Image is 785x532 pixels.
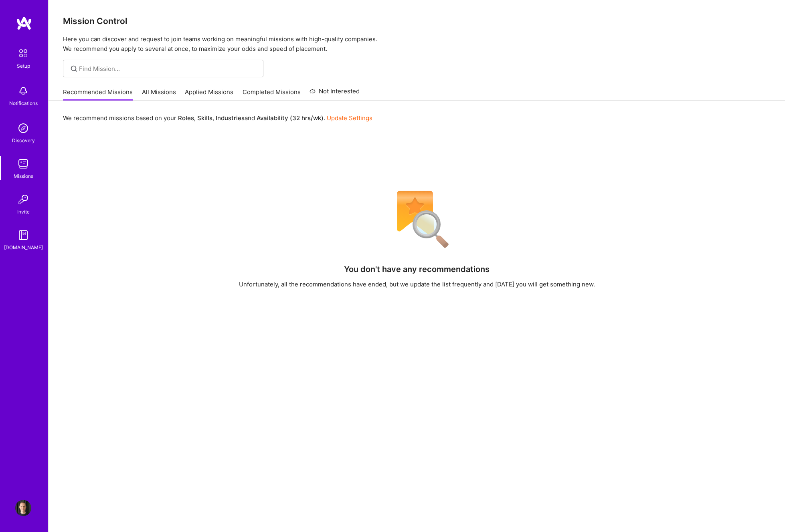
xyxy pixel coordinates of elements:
a: Completed Missions [243,88,301,101]
h4: You don't have any recommendations [344,264,490,274]
input: Find Mission... [79,64,257,73]
img: Invite [15,191,31,208]
img: teamwork [15,156,31,172]
p: We recommend missions based on your , , and . [63,114,372,122]
div: [DOMAIN_NAME] [4,243,43,252]
a: Not Interested [310,87,360,101]
img: User Avatar [15,500,31,516]
div: Invite [17,208,30,216]
i: icon SearchGrey [69,64,79,73]
div: Discovery [12,136,35,145]
b: Availability (32 hrs/wk) [257,114,324,122]
div: Unfortunately, all the recommendations have ended, but we update the list frequently and [DATE] y... [239,280,595,288]
img: guide book [15,227,31,243]
img: bell [15,83,31,99]
b: Skills [197,114,212,122]
img: discovery [15,120,31,136]
a: Recommended Missions [63,88,133,101]
div: Setup [17,62,30,70]
img: logo [16,16,32,30]
div: Missions [14,172,33,180]
img: setup [15,45,32,62]
a: All Missions [142,88,176,101]
a: Update Settings [327,114,372,122]
b: Roles [178,114,194,122]
b: Industries [216,114,245,122]
div: Notifications [9,99,38,107]
img: No Results [383,185,451,254]
a: Applied Missions [185,88,233,101]
p: Here you can discover and request to join teams working on meaningful missions with high-quality ... [63,34,771,54]
h3: Mission Control [63,16,771,26]
a: User Avatar [13,500,33,516]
